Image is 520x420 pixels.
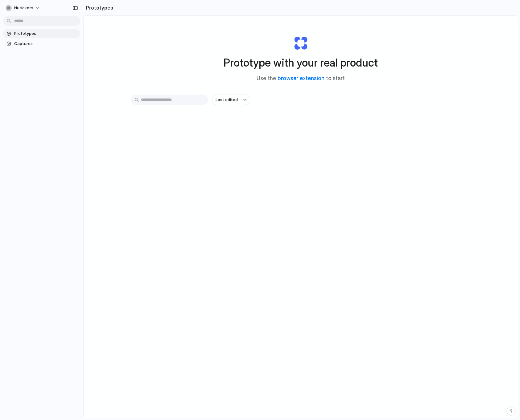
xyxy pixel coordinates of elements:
a: Prototypes [3,29,80,38]
button: nutickets [3,3,43,13]
a: browser extension [278,75,324,81]
span: nutickets [14,5,33,11]
h2: Prototypes [83,4,113,11]
button: Last edited [212,95,250,105]
h1: Prototype with your real product [224,55,378,71]
span: Use the to start [257,75,345,83]
span: Last edited [216,97,238,103]
a: Captures [3,39,80,48]
span: Captures [14,41,78,47]
span: Prototypes [14,31,78,37]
